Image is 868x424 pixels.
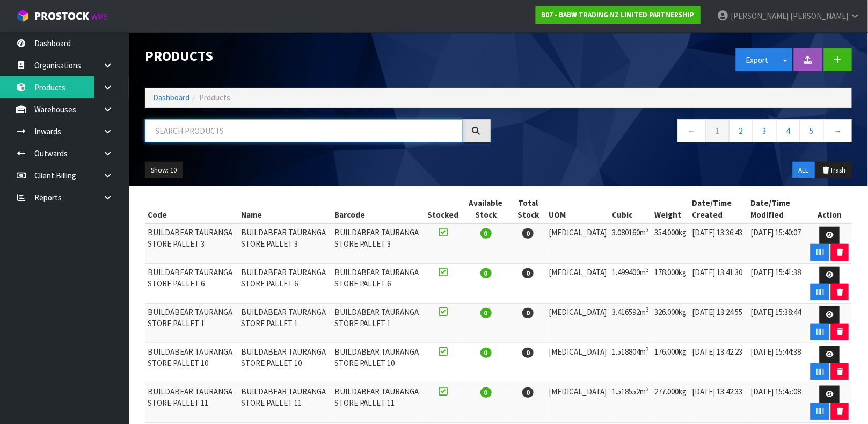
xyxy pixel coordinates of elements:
td: 354.000kg [652,224,689,264]
span: 0 [480,308,492,318]
th: Available Stock [462,195,510,224]
span: [PERSON_NAME] [790,11,848,21]
td: [DATE] 13:36:43 [689,224,748,264]
span: 0 [480,348,492,358]
sup: 3 [646,385,649,393]
span: 0 [522,308,534,318]
th: Action [807,195,852,224]
button: Show: 10 [145,162,183,179]
th: Barcode [332,195,425,224]
td: BUILDABEAR TAURANGA STORE PALLET 3 [145,224,238,264]
td: BUILDABEAR TAURANGA STORE PALLET 6 [332,264,425,304]
td: [DATE] 15:41:38 [748,264,807,304]
span: 0 [480,387,492,398]
th: Date/Time Created [689,195,748,224]
th: UOM [546,195,609,224]
td: [DATE] 15:38:44 [748,304,807,343]
span: [PERSON_NAME] [731,11,789,21]
td: [MEDICAL_DATA] [546,264,609,304]
nav: Page navigation [507,119,852,146]
a: 2 [729,119,753,142]
th: Cubic [609,195,652,224]
span: 0 [522,228,534,239]
td: BUILDABEAR TAURANGA STORE PALLET 3 [332,224,425,264]
button: Export [736,48,779,71]
td: BUILDABEAR TAURANGA STORE PALLET 11 [238,383,332,423]
button: Trash [816,162,852,179]
a: 1 [705,119,730,142]
td: [MEDICAL_DATA] [546,343,609,383]
td: 1.518804m [609,343,652,383]
td: 1.499400m [609,264,652,304]
td: [MEDICAL_DATA] [546,304,609,343]
sup: 3 [646,346,649,353]
td: BUILDABEAR TAURANGA STORE PALLET 1 [238,304,332,343]
span: 0 [480,228,492,239]
span: 0 [480,268,492,278]
td: BUILDABEAR TAURANGA STORE PALLET 10 [145,343,238,383]
a: 4 [776,119,800,142]
img: cube-alt.png [16,9,30,23]
td: 326.000kg [652,304,689,343]
td: [DATE] 13:24:55 [689,304,748,343]
sup: 3 [646,306,649,313]
td: [DATE] 15:44:38 [748,343,807,383]
td: BUILDABEAR TAURANGA STORE PALLET 3 [238,224,332,264]
td: 3.080160m [609,224,652,264]
td: [MEDICAL_DATA] [546,383,609,423]
td: BUILDABEAR TAURANGA STORE PALLET 10 [332,343,425,383]
sup: 3 [646,226,649,234]
small: WMS [91,12,108,22]
a: Dashboard [153,92,189,103]
td: BUILDABEAR TAURANGA STORE PALLET 11 [332,383,425,423]
td: 178.000kg [652,264,689,304]
h1: Products [145,48,491,64]
td: BUILDABEAR TAURANGA STORE PALLET 10 [238,343,332,383]
td: BUILDABEAR TAURANGA STORE PALLET 1 [332,304,425,343]
a: ← [677,119,706,142]
td: 3.416592m [609,304,652,343]
td: [DATE] 13:42:23 [689,343,748,383]
td: [DATE] 13:41:30 [689,264,748,304]
a: → [823,119,852,142]
td: BUILDABEAR TAURANGA STORE PALLET 11 [145,383,238,423]
td: BUILDABEAR TAURANGA STORE PALLET 1 [145,304,238,343]
th: Name [238,195,332,224]
td: BUILDABEAR TAURANGA STORE PALLET 6 [145,264,238,304]
span: 0 [522,348,534,358]
span: 0 [522,268,534,278]
td: [DATE] 15:45:08 [748,383,807,423]
button: ALL [793,162,815,179]
th: Total Stock [510,195,546,224]
td: 1.518552m [609,383,652,423]
span: ProStock [34,9,89,23]
span: Products [199,92,230,103]
th: Weight [652,195,689,224]
td: BUILDABEAR TAURANGA STORE PALLET 6 [238,264,332,304]
td: 277.000kg [652,383,689,423]
sup: 3 [646,266,649,274]
input: Search products [145,119,463,142]
th: Code [145,195,238,224]
a: 3 [753,119,777,142]
td: 176.000kg [652,343,689,383]
td: [MEDICAL_DATA] [546,224,609,264]
td: [DATE] 13:42:33 [689,383,748,423]
strong: B07 - BABW TRADING NZ LIMITED PARTNERSHIP [542,10,695,19]
th: Date/Time Modified [748,195,807,224]
th: Stocked [425,195,462,224]
a: B07 - BABW TRADING NZ LIMITED PARTNERSHIP [536,6,701,24]
span: 0 [522,387,534,398]
td: [DATE] 15:40:07 [748,224,807,264]
a: 5 [800,119,824,142]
